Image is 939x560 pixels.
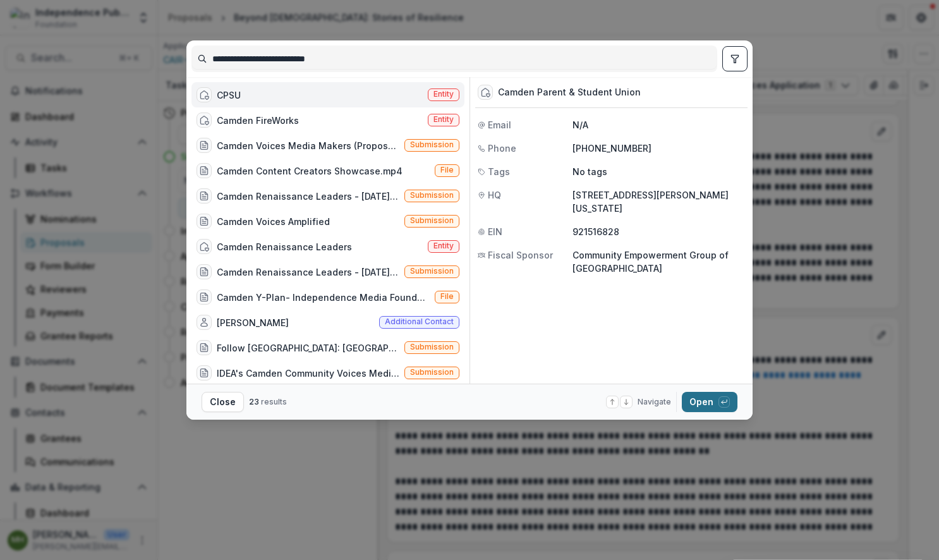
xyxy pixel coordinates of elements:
span: Entity [433,115,454,124]
div: Camden Content Creators Showcase.mp4 [217,164,403,178]
p: [STREET_ADDRESS][PERSON_NAME][US_STATE] [572,188,745,215]
span: Email [488,118,511,131]
p: Community Empowerment Group of [GEOGRAPHIC_DATA] [572,248,745,275]
p: N/A [572,118,745,131]
span: HQ [488,188,501,202]
div: Camden Parent & Student Union [498,87,641,98]
span: Submission [410,343,454,351]
span: Fiscal Sponsor [488,248,553,262]
p: No tags [572,165,607,178]
span: Submission [410,368,454,377]
span: Navigate [638,396,671,408]
button: Close [202,392,244,412]
span: Submission [410,140,454,149]
span: Submission [410,267,454,276]
span: Phone [488,142,516,155]
span: EIN [488,225,502,238]
span: results [261,397,287,406]
button: Open [682,392,737,412]
div: Camden Renaissance Leaders - [DATE] - [DATE] Community Voices Application [217,190,399,203]
span: Tags [488,165,510,178]
div: Camden Voices Media Makers (Proposal Description (Summarize your request in 1-2 sentences) To cha... [217,139,399,152]
span: Submission [410,216,454,225]
div: Camden Voices Amplified [217,215,330,228]
div: Camden Renaissance Leaders - [DATE] - [DATE] Community Voices Application [217,265,399,279]
span: Entity [433,90,454,99]
div: [PERSON_NAME] [217,316,289,329]
div: CPSU [217,88,241,102]
button: toggle filters [722,46,748,71]
div: IDEA's Camden Community Voices Media Program (To continue developing and implementing IDEA’s Comm... [217,367,399,380]
div: Follow [GEOGRAPHIC_DATA]: [GEOGRAPHIC_DATA] [217,341,399,355]
p: 921516828 [572,225,745,238]
span: 23 [249,397,259,406]
span: Entity [433,241,454,250]
div: Camden FireWorks [217,114,299,127]
span: Submission [410,191,454,200]
div: Camden Renaissance Leaders [217,240,352,253]
span: Additional contact [385,317,454,326]
span: File [440,166,454,174]
span: File [440,292,454,301]
div: Camden Y-Plan- Independence Media Foundation - Sheet1 (1).pdf [217,291,430,304]
p: [PHONE_NUMBER] [572,142,745,155]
